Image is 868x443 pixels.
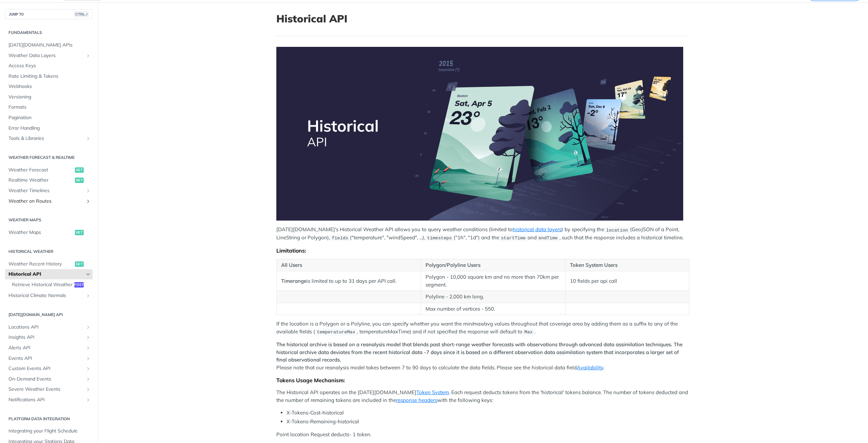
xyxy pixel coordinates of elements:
td: Polyline - 2,000 km long. [421,291,565,303]
span: Retrieve Historical Weather [12,281,73,288]
a: Weather Mapsget [5,227,93,238]
button: Hide subpages for Historical API [85,272,91,277]
span: Webhooks [8,83,91,90]
h2: [DATE][DOMAIN_NAME] API [5,312,93,318]
a: Historical APIHide subpages for Historical API [5,269,93,279]
span: timesteps [427,236,452,241]
a: Rate Limiting & Tokens [5,71,93,81]
a: Weather TimelinesShow subpages for Weather Timelines [5,186,93,196]
a: Tools & LibrariesShow subpages for Tools & Libraries [5,133,93,144]
span: get [75,230,84,235]
a: Weather Forecastget [5,165,93,175]
button: Show subpages for Notifications API [85,397,91,403]
span: Versioning [8,94,91,100]
a: historical data layers [513,226,561,233]
th: Polygon/Polyline Users [421,259,565,271]
span: post [74,282,84,288]
p: Point location Request deducts- 1 token. [276,431,689,439]
span: Expand image [276,47,689,221]
a: Weather Recent Historyget [5,259,93,269]
span: Events API [8,355,84,362]
span: Integrating your Flight Schedule [8,428,91,435]
span: Weather Forecast [8,167,73,173]
a: Events APIShow subpages for Events API [5,353,93,364]
span: Notifications API [8,396,84,403]
th: Token System Users [565,259,689,271]
span: startTime [501,236,526,241]
p: [DATE][DOMAIN_NAME]'s Historical Weather API allows you to query weather conditions (limited to )... [276,226,689,242]
button: Show subpages for Severe Weather Events [85,387,91,392]
p: Please note that our reanalysis model takes between 7 to 90 days to calculate the data fields. Pl... [276,341,689,371]
th: All Users [277,259,421,271]
button: JUMP TOCTRL-/ [5,9,93,19]
a: Integrating your Flight Schedule [5,426,93,436]
a: Access Keys [5,61,93,71]
a: Alerts APIShow subpages for Alerts API [5,343,93,353]
button: Show subpages for Historical Climate Normals [85,293,91,298]
h2: Historical Weather [5,248,93,255]
td: 10 fields per api call [565,271,689,291]
td: is limited to up to 31 days per API call. [277,271,421,291]
td: Max number of vertices - 550. [421,303,565,315]
span: Historical API [8,271,84,278]
span: [DATE][DOMAIN_NAME] APIs [8,42,91,49]
span: Severe Weather Events [8,386,84,393]
span: Access Keys [8,62,91,69]
span: Error Handling [8,125,91,132]
a: On-Demand EventsShow subpages for On-Demand Events [5,374,93,384]
a: Realtime Weatherget [5,175,93,185]
h2: Weather Forecast & realtime [5,154,93,161]
span: get [75,178,84,183]
span: fields [332,236,348,241]
a: Weather Data LayersShow subpages for Weather Data Layers [5,51,93,61]
span: Pagination [8,114,91,121]
a: Custom Events APIShow subpages for Custom Events API [5,364,93,374]
span: Weather Maps [8,229,73,236]
span: temperatureMax [317,330,355,335]
button: Show subpages for Tools & Libraries [85,136,91,141]
a: Retrieve Historical Weatherpost [8,280,93,290]
a: [DATE][DOMAIN_NAME] APIs [5,40,93,50]
button: Show subpages for Alerts API [85,345,91,351]
p: The Historical API operates on the [DATE][DOMAIN_NAME] . Each request deducts tokens from the 'hi... [276,389,689,404]
span: Formats [8,104,91,111]
li: X-Tokens-Remaining-historical [287,418,689,426]
h2: Fundamentals [5,30,93,36]
h2: Weather Maps [5,217,93,223]
strong: The historical archive is based on a reanalysis model that blends past short-range weather foreca... [276,341,683,363]
span: Realtime Weather [8,177,73,184]
h2: Platform DATA integration [5,416,93,422]
span: Weather Timelines [8,187,84,194]
span: On-Demand Events [8,376,84,383]
strong: Timerange [281,278,307,284]
span: Weather Data Layers [8,52,84,59]
button: Show subpages for Weather Timelines [85,188,91,193]
a: Error Handling [5,123,93,133]
span: get [75,167,84,173]
td: Polygon - 10,000 square km and no more than 70km per segment. [421,271,565,291]
button: Show subpages for Events API [85,356,91,361]
button: Show subpages for Insights API [85,335,91,340]
a: Locations APIShow subpages for Locations API [5,322,93,332]
h1: Historical API [276,13,689,25]
div: Tokens Usage Mechanism: [276,377,689,384]
div: Limitations: [276,247,689,254]
span: CTRL-/ [74,12,89,17]
span: endTime [538,236,558,241]
a: Versioning [5,92,93,102]
span: get [75,261,84,267]
button: Show subpages for On-Demand Events [85,376,91,382]
a: Weather on RoutesShow subpages for Weather on Routes [5,196,93,206]
button: Show subpages for Custom Events API [85,366,91,371]
span: location [606,227,628,233]
span: Rate Limiting & Tokens [8,73,91,80]
a: Historical Climate NormalsShow subpages for Historical Climate Normals [5,291,93,301]
button: Show subpages for Weather on Routes [85,199,91,204]
button: Show subpages for Locations API [85,325,91,330]
a: Formats [5,102,93,112]
span: Weather Recent History [8,261,73,267]
a: response headers [396,397,437,403]
a: Insights APIShow subpages for Insights API [5,332,93,343]
a: Severe Weather EventsShow subpages for Severe Weather Events [5,384,93,394]
img: Historical-API.png [276,47,683,221]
